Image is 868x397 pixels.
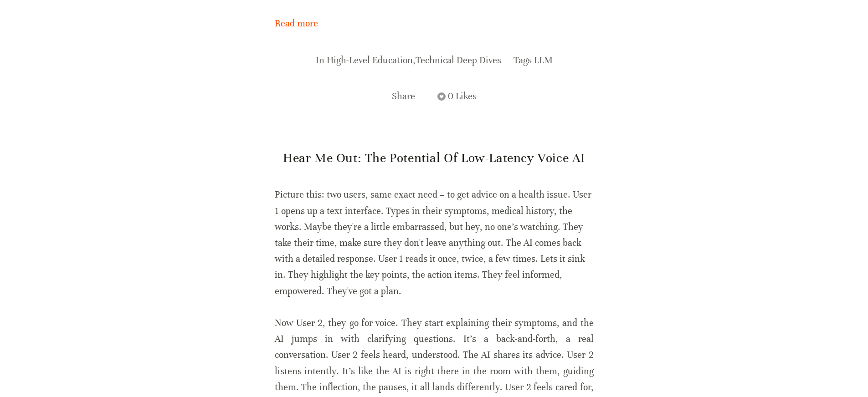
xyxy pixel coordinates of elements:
div: Share [392,88,415,104]
a: Hear Me Out: The Potential of Low-Latency Voice AI [283,150,585,166]
span: 0 Likes [448,91,477,102]
a: LLM [534,55,553,66]
a: Read more [275,15,594,31]
span: , [316,55,501,66]
a: High-Level Education [327,55,413,66]
span: Tags [514,55,532,66]
span: In [316,55,324,66]
p: Picture this: two users, same exact need – to get advice on a health issue. User 1 opens up a tex... [275,187,594,299]
a: Technical Deep Dives [416,55,501,66]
